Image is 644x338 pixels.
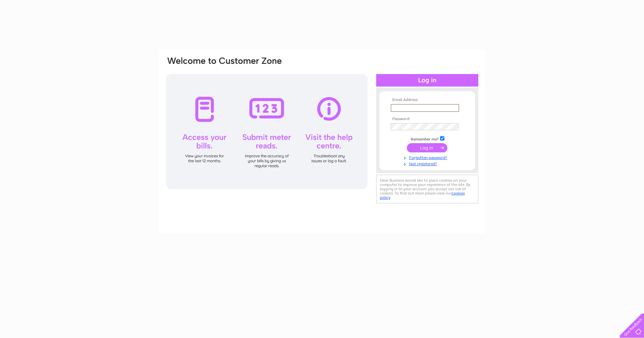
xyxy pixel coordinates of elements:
input: Submit [407,143,447,152]
th: Email Address: [389,98,465,102]
a: Forgotten password? [391,154,465,160]
th: Password: [389,117,465,121]
div: Clear Business would like to place cookies on your computer to improve your experience of the sit... [376,175,478,203]
td: Remember me? [389,135,465,142]
a: Not registered? [391,160,465,167]
a: cookies policy [380,191,465,200]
